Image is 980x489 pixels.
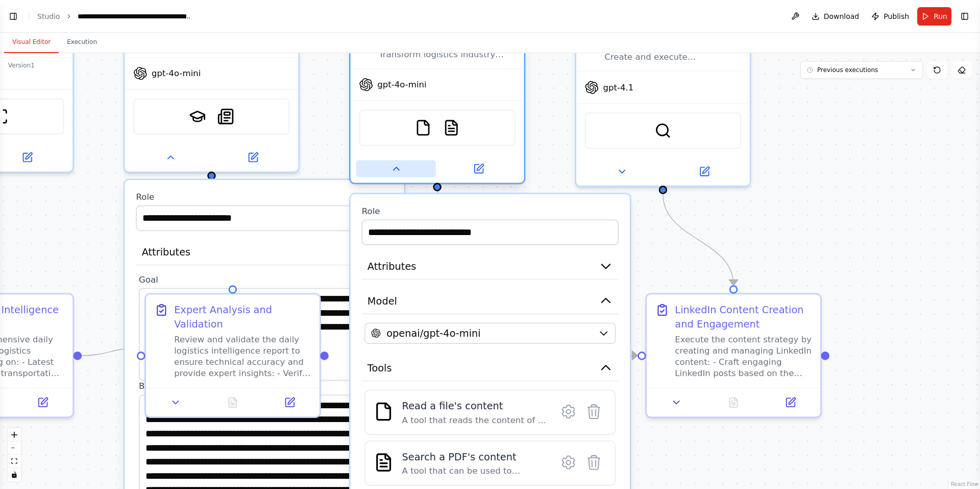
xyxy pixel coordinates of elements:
[951,481,978,487] a: React Flow attribution
[934,11,947,21] span: Run
[362,253,619,280] button: Attributes
[124,11,300,173] div: gpt-4o-miniSerplyScholarSearchToolSerplyNewsSearchToolRoleAttributesGoal**** **** **** **** **** ...
[136,239,393,265] button: Attributes
[800,61,923,79] button: Previous executions
[654,122,671,139] img: SerplyWebSearchTool
[189,108,206,125] img: SerplyScholarSearchTool
[362,205,619,217] label: Role
[414,119,431,136] img: FileReadTool
[824,11,860,21] span: Download
[581,450,607,475] button: Delete tool
[144,293,321,418] div: Expert Analysis and ValidationReview and validate the daily logistics intelligence report to ensu...
[349,11,525,187] div: Transform logistics industry insights into compelling content strategies that resonate with {targ...
[766,394,815,411] button: Open in side panel
[867,7,913,26] button: Publish
[364,322,616,343] button: openai/gpt-4o-mini
[8,428,21,481] div: React Flow controls
[645,293,821,418] div: LinkedIn Content Creation and EngagementExecute the content strategy by creating and managing Lin...
[958,9,972,24] button: Show right sidebar
[377,79,426,90] span: gpt-4o-mini
[8,468,21,481] button: toggle interactivity
[917,7,951,26] button: Run
[817,66,878,74] span: Previous executions
[556,450,581,475] button: Configure tool
[402,465,548,477] div: A tool that can be used to semantic search a query from a PDF's content.
[438,160,518,177] button: Open in side panel
[142,245,191,259] span: Attributes
[402,399,548,413] div: Read a file's content
[217,108,234,125] img: SerplyNewsSearchTool
[884,11,909,21] span: Publish
[807,7,864,26] button: Download
[174,334,311,379] div: Review and validate the daily logistics intelligence report to ensure technical accuracy and prov...
[8,455,21,468] button: fit view
[675,303,812,331] div: LinkedIn Content Creation and Engagement
[556,399,581,425] button: Configure tool
[362,288,619,314] button: Model
[152,68,201,79] span: gpt-4o-mini
[581,399,607,425] button: Delete tool
[37,12,60,20] a: Studio
[367,294,397,308] span: Model
[675,334,812,379] div: Execute the content strategy by creating and managing LinkedIn content: - Craft engaging LinkedIn...
[265,394,314,411] button: Open in side panel
[37,11,192,21] nav: breadcrumb
[8,428,21,441] button: zoom in
[374,402,394,422] img: FileReadTool
[575,11,751,187] div: Create and execute professional LinkedIn content that showcases industry expertise, manages commu...
[6,9,20,24] button: Show left sidebar
[665,163,744,180] button: Open in side panel
[402,450,548,464] div: Search a PDF's content
[203,394,262,411] button: No output available
[704,394,764,411] button: No output available
[402,414,548,426] div: A tool that reads the content of a file. To use this tool, provide a 'file_path' parameter with t...
[379,49,516,60] div: Transform logistics industry insights into compelling content strategies that resonate with {targ...
[136,191,393,202] label: Role
[362,355,619,381] button: Tools
[603,82,633,93] span: gpt-4.1
[374,453,394,473] img: PDFSearchTool
[8,441,21,455] button: zoom out
[18,394,67,411] button: Open in side panel
[604,52,741,63] div: Create and execute professional LinkedIn content that showcases industry expertise, manages commu...
[367,259,416,273] span: Attributes
[8,61,35,69] div: Version 1
[443,119,460,136] img: PDFSearchTool
[386,326,481,340] span: openai/gpt-4o-mini
[59,32,105,53] button: Execution
[139,274,390,285] label: Goal
[82,341,137,362] g: Edge from 1eeb9498-4e9a-457a-b099-8cb8453186bf to 457fc8aa-8fc6-445b-aa7e-825b64232116
[4,32,59,53] button: Visual Editor
[213,149,292,166] button: Open in side panel
[656,194,741,285] g: Edge from 2f23efe6-fb94-4409-9c45-f70644fd9a07 to 0def9c0e-5430-4de3-999d-042d47aaf05c
[174,303,311,331] div: Expert Analysis and Validation
[139,381,390,392] label: Backstory
[367,361,392,375] span: Tools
